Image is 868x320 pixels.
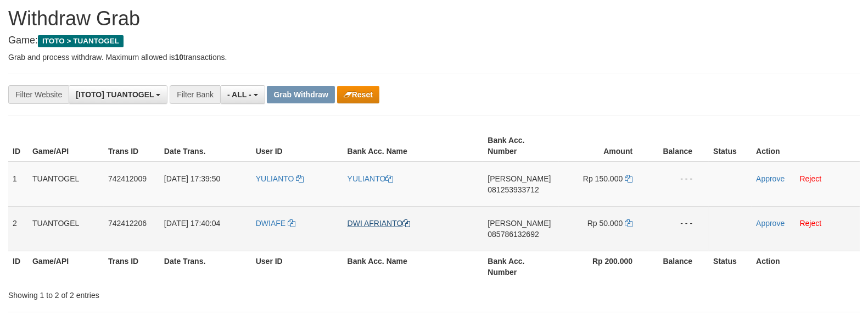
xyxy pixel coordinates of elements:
button: Reset [337,86,379,103]
td: TUANTOGEL [28,162,104,207]
a: Copy 50000 to clipboard [625,219,632,228]
div: Filter Website [8,85,69,104]
h4: Game: [8,35,860,46]
span: [PERSON_NAME] [488,174,551,183]
th: Action [752,130,860,162]
span: Copy 081253933712 to clipboard [488,185,539,194]
a: DWI AFRIANTO [348,219,411,228]
th: ID [8,251,28,282]
th: Bank Acc. Name [343,130,484,162]
th: User ID [251,251,343,282]
span: Copy 085786132692 to clipboard [488,230,539,239]
th: Balance [649,251,709,282]
th: Status [709,251,752,282]
a: Copy 150000 to clipboard [625,174,632,183]
th: Bank Acc. Name [343,251,484,282]
th: Trans ID [104,251,160,282]
td: - - - [649,162,709,207]
span: 742412206 [108,219,147,228]
th: Action [752,251,860,282]
span: [DATE] 17:39:50 [164,174,220,183]
span: DWIAFE [256,219,285,228]
button: [ITOTO] TUANTOGEL [69,85,167,104]
th: Amount [559,130,649,162]
th: Game/API [28,130,104,162]
th: Date Trans. [160,130,251,162]
th: Rp 200.000 [559,251,649,282]
th: Bank Acc. Number [483,130,559,162]
th: Date Trans. [160,251,251,282]
div: Showing 1 to 2 of 2 entries [8,285,354,301]
span: [ITOTO] TUANTOGEL [76,90,154,99]
span: YULIANTO [256,174,294,183]
th: Balance [649,130,709,162]
th: Status [709,130,752,162]
a: Approve [756,174,785,183]
th: Trans ID [104,130,160,162]
button: - ALL - [220,85,265,104]
strong: 10 [175,53,183,62]
span: - ALL - [227,90,251,99]
p: Grab and process withdraw. Maximum allowed is transactions. [8,52,860,63]
a: Reject [800,219,822,228]
span: 742412009 [108,174,147,183]
span: [DATE] 17:40:04 [164,219,220,228]
a: YULIANTO [348,174,394,183]
td: TUANTOGEL [28,206,104,251]
a: YULIANTO [256,174,304,183]
div: Filter Bank [170,85,220,104]
span: ITOTO > TUANTOGEL [38,35,124,47]
a: DWIAFE [256,219,295,228]
td: 1 [8,162,28,207]
span: [PERSON_NAME] [488,219,551,228]
th: Game/API [28,251,104,282]
button: Grab Withdraw [267,86,334,103]
span: Rp 50.000 [587,219,623,228]
a: Reject [800,174,822,183]
span: Rp 150.000 [583,174,623,183]
td: 2 [8,206,28,251]
a: Approve [756,219,785,228]
td: - - - [649,206,709,251]
th: Bank Acc. Number [483,251,559,282]
th: ID [8,130,28,162]
th: User ID [251,130,343,162]
h1: Withdraw Grab [8,8,860,30]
